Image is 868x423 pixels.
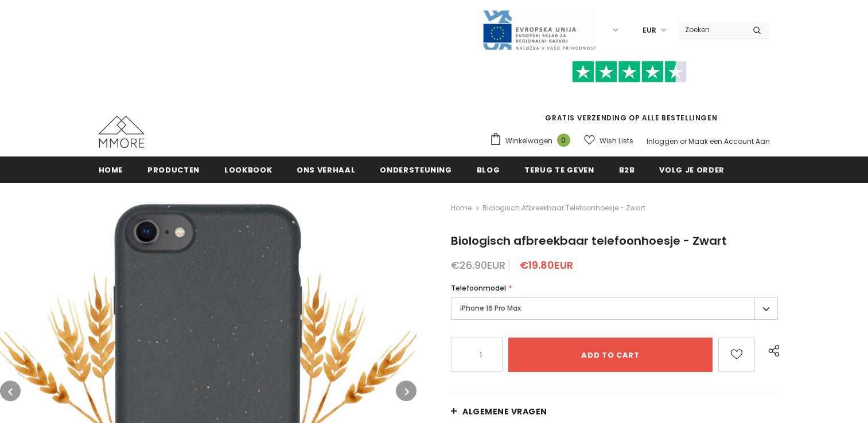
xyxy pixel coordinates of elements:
span: Winkelwagen [505,135,552,147]
a: Javni Razpis [482,25,597,34]
a: Lookbook [224,156,272,182]
iframe: Customer reviews powered by Trustpilot [489,83,770,112]
span: Producten [147,164,200,175]
span: EUR [643,25,656,36]
a: Volg je order [659,156,724,182]
span: 0 [557,134,570,147]
span: Lookbook [224,164,272,175]
span: €26.90EUR [451,258,505,272]
span: Biologisch afbreekbaar telefoonhoesje - Zwart [451,233,727,249]
img: MMORE Cases [99,116,145,148]
span: Home [99,164,123,175]
a: Terug te geven [524,156,594,182]
span: €19.80EUR [520,258,573,272]
input: Search Site [678,21,744,38]
img: Vertrouw op Pilot Stars [572,61,687,83]
img: Javni Razpis [482,9,597,51]
a: Inloggen [647,136,678,146]
span: Terug te geven [524,164,594,175]
span: GRATIS VERZENDING OP ALLE BESTELLINGEN [489,66,770,123]
span: Wish Lists [600,135,633,147]
input: Add to cart [508,338,712,372]
a: Home [451,201,472,215]
label: iPhone 16 Pro Max [451,297,778,320]
span: Algemene vragen [462,406,547,417]
a: Producten [147,156,200,182]
span: B2B [619,164,635,175]
span: Blog [477,164,500,175]
span: or [680,136,687,146]
span: Volg je order [659,164,724,175]
span: Biologisch afbreekbaar telefoonhoesje - Zwart [482,201,645,215]
a: B2B [619,156,635,182]
a: Ons verhaal [297,156,355,182]
a: Wish Lists [584,131,633,151]
a: Winkelwagen 0 [489,132,576,150]
a: Blog [477,156,500,182]
span: Telefoonmodel [451,283,506,293]
a: ondersteuning [380,156,451,182]
span: ondersteuning [380,164,451,175]
a: Home [99,156,123,182]
a: Maak een Account Aan [688,136,770,146]
span: Ons verhaal [297,164,355,175]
